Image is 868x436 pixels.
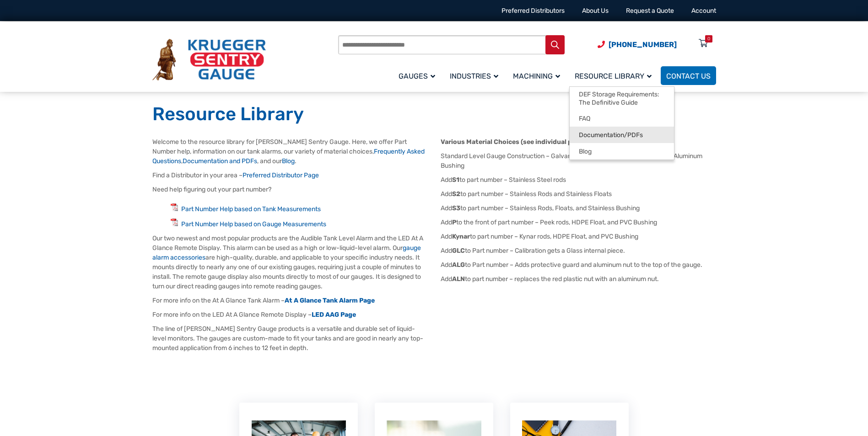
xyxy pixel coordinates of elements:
span: [PHONE_NUMBER] [609,40,677,49]
a: Phone Number (920) 434-8860 [598,39,677,50]
a: FAQ [570,110,674,127]
img: Krueger Sentry Gauge [152,39,266,81]
p: Add to part number – Stainless Steel rods [441,175,716,185]
a: Contact Us [661,66,716,85]
a: Request a Quote [626,7,674,15]
a: Blog [282,157,295,165]
a: About Us [582,7,609,15]
a: Preferred Distributors [501,7,565,15]
strong: S2 [452,190,460,198]
strong: S3 [452,204,460,212]
strong: ALN [452,275,465,283]
span: Contact Us [666,72,711,80]
a: Gauges [393,65,444,86]
p: Add to part number – Kynar rods, HDPE Float, and PVC Bushing [441,232,716,241]
strong: Kynar [452,233,470,240]
a: Machining [507,65,569,86]
strong: S1 [452,176,459,184]
p: Add to part number – replaces the red plastic nut with an aluminum nut. [441,274,716,284]
a: Documentation and PDFs [183,157,257,165]
span: DEF Storage Requirements: The Definitive Guide [579,90,665,106]
span: Industries [450,72,498,80]
span: Gauges [399,72,435,80]
a: Documentation/PDFs [570,127,674,143]
p: Add to the front of part number – Peek rods, HDPE Float, and PVC Bushing [441,218,716,227]
div: 0 [707,35,710,43]
a: Part Number Help based on Gauge Measurements [181,220,326,228]
p: Our two newest and most popular products are the Audible Tank Level Alarm and the LED At A Glance... [152,234,427,291]
p: Add to Part number – Calibration gets a Glass internal piece. [441,246,716,255]
p: Find a Distributor in your area – [152,170,427,180]
a: Resource Library [569,65,661,86]
p: Add to part number – Stainless Rods and Stainless Floats [441,189,716,199]
p: Add to part number – Stainless Rods, Floats, and Stainless Bushing [441,203,716,213]
span: Machining [513,72,560,80]
p: Standard Level Gauge Construction – Galvanized steel wetted rods, HDPE Float, Aluminum Bushing [441,151,716,170]
strong: P [452,218,456,226]
span: Documentation/PDFs [579,131,643,139]
strong: ALG [452,261,465,269]
a: Part Number Help based on Tank Measurements [181,205,321,213]
a: At A Glance Tank Alarm Page [285,297,375,304]
span: FAQ [579,115,590,123]
a: DEF Storage Requirements: The Definitive Guide [570,87,674,110]
p: Need help figuring out your part number? [152,185,427,194]
p: Welcome to the resource library for [PERSON_NAME] Sentry Gauge. Here, we offer Part Number help, ... [152,137,427,166]
a: Account [691,7,716,15]
strong: Various Material Choices (see individual product lines for limitations): [441,138,662,146]
p: The line of [PERSON_NAME] Sentry Gauge products is a versatile and durable set of liquid-level mo... [152,324,427,353]
span: Resource Library [575,72,652,80]
span: Blog [579,148,592,156]
p: For more info on the LED At A Glance Remote Display – [152,310,427,319]
p: Add to Part number – Adds protective guard and aluminum nut to the top of the gauge. [441,260,716,270]
a: LED AAG Page [312,311,356,319]
a: Preferred Distributor Page [243,171,319,179]
h1: Resource Library [152,103,716,126]
a: Blog [570,143,674,160]
strong: GLC [452,247,465,255]
a: Industries [444,65,507,86]
p: For more info on the At A Glance Tank Alarm – [152,296,427,305]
